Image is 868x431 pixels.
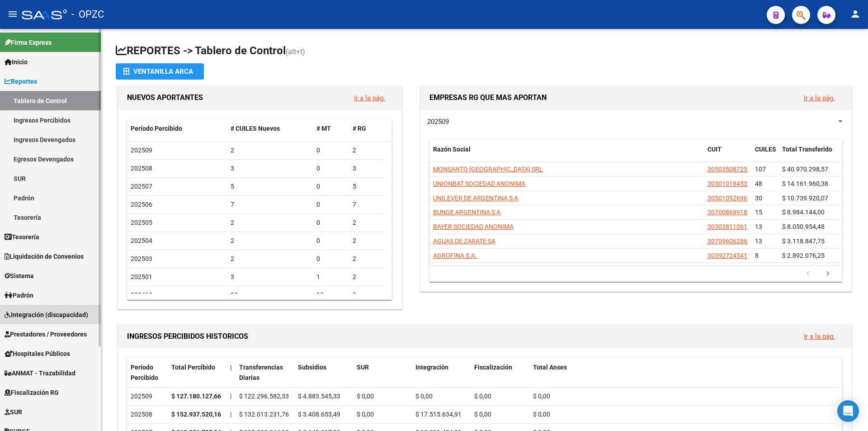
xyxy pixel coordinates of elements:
[357,393,374,400] span: $ 0,00
[708,208,747,216] span: 30700869918
[347,90,392,106] button: Ir a la pág.
[5,57,28,67] span: Inicio
[755,194,762,202] span: 30
[353,199,382,210] div: 7
[298,393,340,400] span: $ 4.883.545,33
[353,358,412,388] datatable-header-cell: SUR
[708,252,747,259] span: 30592724541
[782,252,825,259] span: $ 2.892.076,25
[231,163,310,174] div: 3
[131,201,152,208] span: 202506
[850,9,861,19] mat-icon: person
[755,252,759,259] span: 8
[782,166,828,173] span: $ 40.970.298,57
[7,9,18,19] mat-icon: menu
[353,218,382,228] div: 2
[127,332,248,341] span: INGRESOS PERCIBIDOS HISTORICOS
[5,290,33,300] span: Padrón
[5,76,37,86] span: Reportes
[353,236,382,246] div: 2
[837,400,859,422] div: Open Intercom Messenger
[782,146,832,153] span: Total Transferido
[782,237,825,245] span: $ 3.118.847,75
[131,219,152,226] span: 202505
[123,63,197,80] div: Ventanilla ARCA
[168,358,226,388] datatable-header-cell: Total Percibido
[433,208,500,216] span: BUNGE ARGENTINA S A
[5,38,52,47] span: Firma Express
[286,47,305,56] span: (alt+t)
[131,237,152,244] span: 202504
[429,93,547,102] span: EMPRESAS RG QUE MAS APORTAN
[353,163,382,174] div: 3
[230,411,231,418] span: |
[230,393,231,400] span: |
[171,393,221,400] strong: $ 127.180.127,66
[236,358,294,388] datatable-header-cell: Transferencias Diarias
[5,310,88,320] span: Integración (discapacidad)
[353,290,382,300] div: 8
[427,118,449,126] span: 202509
[415,411,462,418] span: $ 17.515.634,91
[231,125,280,132] span: # CUILES Nuevos
[819,269,836,279] a: go to next page
[353,145,382,156] div: 2
[231,218,310,228] div: 2
[429,140,704,170] datatable-header-cell: Razón Social
[131,273,152,280] span: 202501
[353,181,382,192] div: 5
[127,358,168,388] datatable-header-cell: Período Percibido
[5,329,87,339] span: Prestadores / Proveedores
[755,146,776,153] span: CUILES
[316,199,345,210] div: 0
[131,391,164,402] div: 202509
[116,43,854,59] h1: REPORTES -> Tablero de Control
[116,63,204,80] button: Ventanilla ARCA
[316,125,331,132] span: # MT
[5,232,39,242] span: Tesorería
[471,358,529,388] datatable-header-cell: Fiscalización
[797,90,842,106] button: Ir a la pág.
[357,411,374,418] span: $ 0,00
[782,223,825,230] span: $ 8.050.954,48
[755,223,762,230] span: 13
[171,364,215,371] span: Total Percibido
[231,181,310,192] div: 5
[316,236,345,246] div: 0
[5,251,84,261] span: Liquidación de Convenios
[433,180,525,187] span: UNIONBAT SOCIEDAD ANONIMA
[127,93,203,102] span: NUEVOS APORTANTES
[316,145,345,156] div: 0
[782,194,828,202] span: $ 10.739.920,07
[755,208,762,216] span: 15
[316,290,345,300] div: 10
[804,94,835,102] a: Ir a la pág.
[227,119,313,138] datatable-header-cell: # CUILES Nuevos
[294,358,353,388] datatable-header-cell: Subsidios
[415,393,433,400] span: $ 0,00
[239,411,289,418] span: $ 132.013.231,76
[316,254,345,264] div: 0
[131,409,164,420] div: 202508
[231,290,310,300] div: 18
[415,364,448,371] span: Integración
[131,255,152,262] span: 202503
[239,393,289,400] span: $ 122.296.582,33
[704,140,751,170] datatable-header-cell: CUIT
[349,119,385,138] datatable-header-cell: # RG
[782,208,825,216] span: $ 8.984.144,00
[231,254,310,264] div: 2
[782,180,828,187] span: $ 14.161.960,38
[230,364,232,371] span: |
[708,194,747,202] span: 30501092696
[5,407,22,417] span: SUR
[357,364,369,371] span: SUR
[533,393,550,400] span: $ 0,00
[708,146,722,153] span: CUIT
[131,183,152,190] span: 202507
[171,411,221,418] strong: $ 152.937.520,16
[755,237,762,245] span: 13
[433,194,518,202] span: UNILEVER DE ARGENTINA S A
[804,332,835,341] a: Ir a la pág.
[474,411,491,418] span: $ 0,00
